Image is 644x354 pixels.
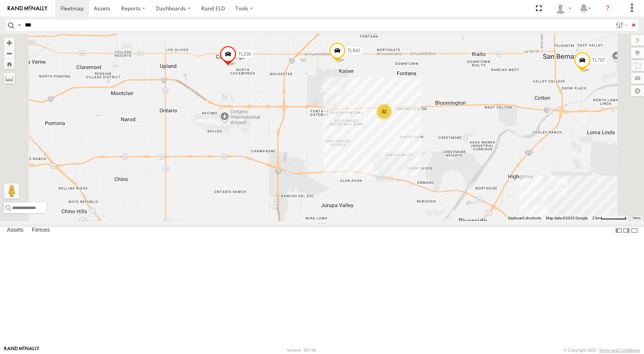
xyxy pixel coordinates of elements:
[590,216,629,221] button: Map Scale: 2 km per 63 pixels
[16,20,22,31] label: Search Query
[631,86,644,96] label: Map Settings
[4,38,15,48] button: Zoom in
[4,73,15,84] label: Measure
[347,48,360,53] span: TL842
[592,216,601,220] span: 2 km
[613,20,629,31] label: Search Filter Options
[4,48,15,59] button: Zoom out
[601,2,614,15] i: ?
[615,225,623,236] label: Dock Summary Table to the Left
[8,6,48,11] img: rand-logo.svg
[632,216,641,219] a: Terms (opens in new tab)
[28,225,54,236] label: Fences
[552,3,574,14] div: Monica Verdugo
[238,51,251,57] span: TL030
[508,216,541,221] button: Keyboard shortcuts
[4,59,15,69] button: Zoom Home
[631,225,638,236] label: Hide Summary Table
[3,225,27,236] label: Assets
[623,225,630,236] label: Dock Summary Table to the Right
[376,104,392,119] div: 32
[4,183,19,199] button: Drag Pegman onto the map to open Street View
[546,216,588,220] span: Map data ©2025 Google
[592,58,605,63] span: TL787
[599,348,640,352] a: Terms and Conditions
[563,348,640,352] div: © Copyright 2025 -
[287,348,316,352] div: Version: 307.00
[4,346,39,354] a: Visit our Website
